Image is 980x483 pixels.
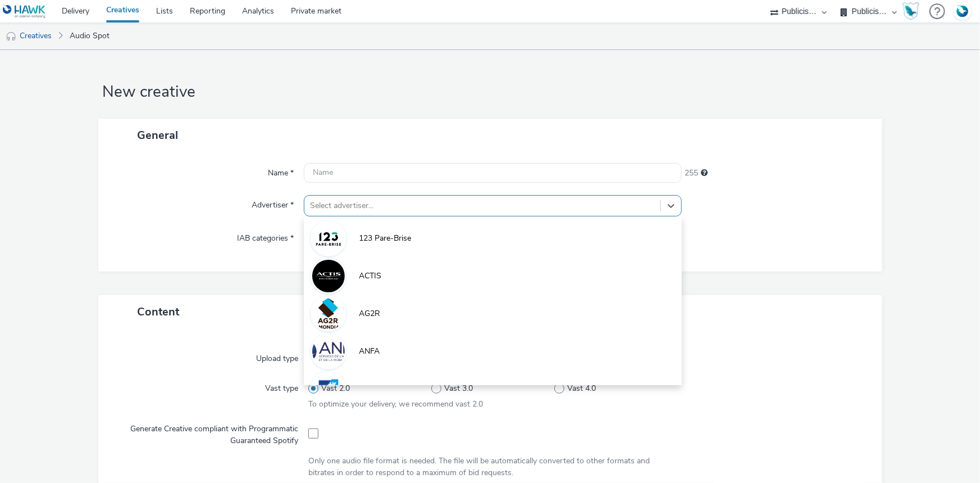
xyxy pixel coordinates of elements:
img: ACTIS [312,260,345,292]
img: 123 Pare-Brise [312,222,345,255]
span: Banque Populaire [359,383,420,395]
img: Hawk Academy [902,2,919,20]
span: To optimize your delivery, we recommend vast 2.0 [308,399,483,409]
label: Upload type [252,349,303,364]
label: Vast type [261,378,303,394]
label: Generate Creative compliant with Programmatic Guaranteed Spotify [118,419,303,446]
h1: New creative [98,82,882,103]
div: Maximum 255 characters [701,168,708,179]
label: Advertiser * [247,195,298,211]
label: IAB categories * [233,228,298,244]
img: AG2R [312,297,345,330]
span: Vast 3.0 [445,383,473,394]
label: Name * [263,163,298,179]
input: Name [304,163,682,183]
img: Account FR [954,3,971,20]
span: 123 Pare-Brise [359,233,411,244]
span: AG2R [359,308,380,319]
span: ACTIS [359,270,381,282]
a: Audio Spot [64,22,115,49]
div: Only one audio file format is needed. The file will be automatically converted to other formats a... [308,455,677,479]
span: ANFA [359,346,380,357]
span: Vast 2.0 [322,383,350,394]
span: General [137,128,178,143]
img: Banque Populaire [312,373,345,405]
img: ANFA [312,335,345,368]
span: Content [137,304,179,319]
a: Hawk Academy [902,2,924,20]
img: undefined Logo [3,4,46,19]
span: 255 [685,168,698,179]
span: Vast 4.0 [568,383,596,394]
img: audio [6,31,17,42]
